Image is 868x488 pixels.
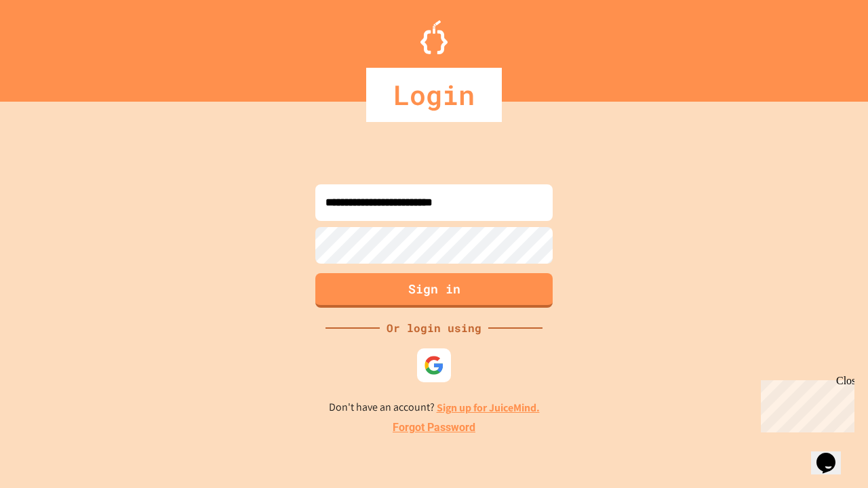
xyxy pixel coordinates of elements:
a: Forgot Password [393,420,475,436]
p: Don't have an account? [329,399,540,416]
div: Chat with us now!Close [5,5,94,86]
button: Sign in [315,273,553,308]
iframe: chat widget [755,375,854,432]
a: Sign up for JuiceMind. [437,401,540,415]
div: Or login using [380,320,488,336]
div: Login [366,68,502,122]
iframe: chat widget [811,434,854,474]
img: google-icon.svg [424,355,444,375]
img: Logo.svg [420,20,448,54]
